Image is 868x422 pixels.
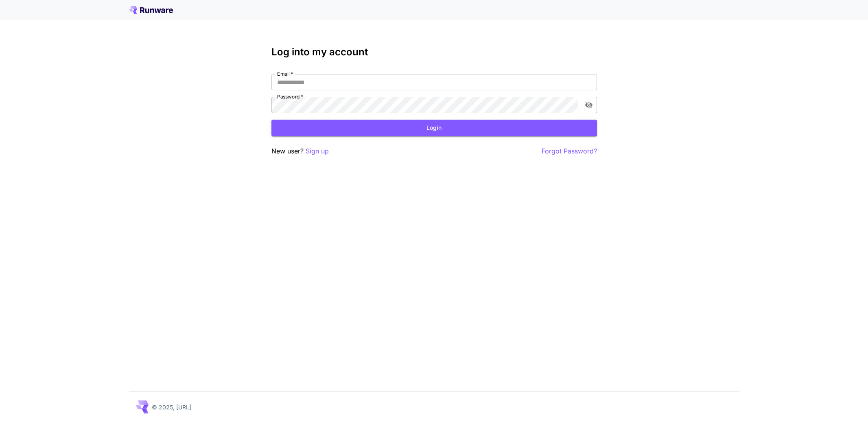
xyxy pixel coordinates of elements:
[277,70,293,77] label: Email
[152,403,191,411] p: © 2025, [URL]
[271,146,329,156] p: New user?
[542,146,597,156] button: Forgot Password?
[271,120,597,136] button: Login
[271,46,597,58] h3: Log into my account
[306,146,329,156] button: Sign up
[582,98,596,112] button: toggle password visibility
[277,93,303,100] label: Password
